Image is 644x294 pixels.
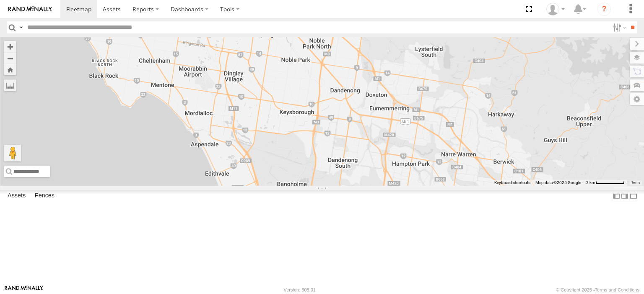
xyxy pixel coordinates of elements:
label: Measure [4,79,16,91]
a: Terms and Conditions [595,287,639,292]
div: © Copyright 2025 - [556,287,639,292]
label: Hide Summary Table [629,190,638,202]
a: Visit our Website [5,286,43,294]
label: Dock Summary Table to the Left [612,190,621,202]
i: ? [597,3,611,16]
button: Zoom Home [4,64,16,75]
label: Assets [3,190,30,202]
button: Zoom in [4,41,16,52]
label: Fences [31,190,59,202]
label: Search Filter Options [610,21,628,33]
button: Map Scale: 2 km per 66 pixels [584,180,627,186]
label: Dock Summary Table to the Right [621,190,629,202]
button: Drag Pegman onto the map to open Street View [4,145,21,161]
img: rand-logo.svg [8,6,52,12]
button: Zoom out [4,52,16,64]
label: Search Query [18,21,24,33]
div: Version: 305.01 [284,287,316,292]
span: 2 km [586,180,595,185]
button: Keyboard shortcuts [494,180,530,186]
label: Map Settings [630,93,644,105]
a: Terms [631,181,640,184]
span: Map data ©2025 Google [535,180,581,185]
div: Shaun Desmond [543,3,568,15]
